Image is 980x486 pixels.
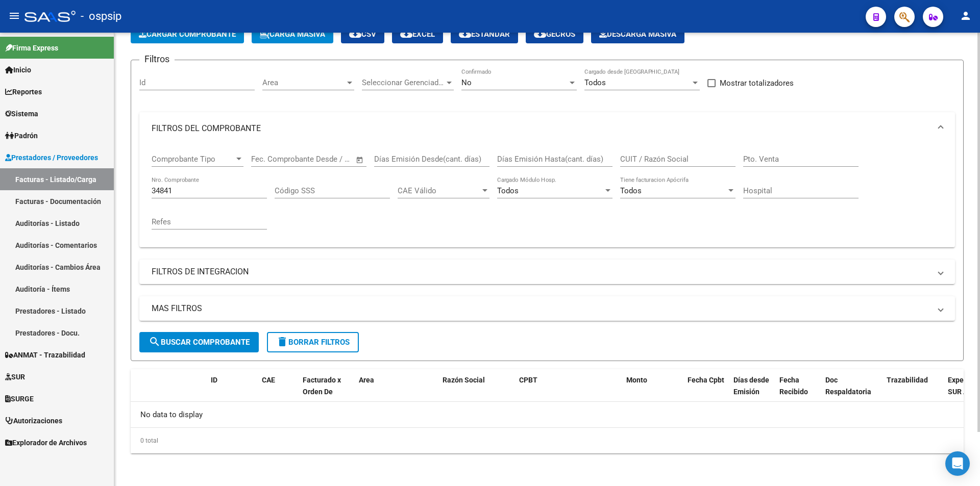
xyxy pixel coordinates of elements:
mat-panel-title: FILTROS DE INTEGRACION [152,266,930,277]
span: Razón Social [443,376,485,384]
span: No [461,78,472,87]
div: FILTROS DEL COMPROBANTE [139,145,955,247]
datatable-header-cell: Razón Social [438,369,515,414]
span: ANMAT - Trazabilidad [5,349,85,361]
span: Todos [620,186,642,195]
input: Fecha fin [302,155,351,164]
span: CAE Válido [398,186,480,195]
datatable-header-cell: Monto [622,369,683,414]
span: Fecha Cpbt [688,376,724,384]
mat-icon: cloud_download [349,28,361,40]
datatable-header-cell: CPBT [515,369,622,414]
mat-expansion-panel-header: FILTROS DEL COMPROBANTE [139,112,955,145]
span: Días desde Emisión [733,376,769,396]
span: Todos [497,186,519,195]
datatable-header-cell: ID [207,369,258,414]
mat-panel-title: MAS FILTROS [152,303,930,314]
span: Doc Respaldatoria [825,376,871,396]
span: Fecha Recibido [779,376,808,396]
mat-icon: menu [8,10,20,22]
span: Monto [626,376,647,384]
span: Autorizaciones [5,415,62,426]
div: No data to display [131,402,964,427]
span: Area [359,376,374,384]
mat-icon: search [149,336,161,348]
span: Carga Masiva [260,30,325,39]
span: Gecros [534,30,575,39]
span: Padrón [5,130,38,141]
input: Fecha inicio [251,155,292,164]
span: Seleccionar Gerenciador [362,78,445,87]
span: ID [211,376,217,384]
span: Comprobante Tipo [152,155,234,164]
span: CPBT [519,376,537,384]
datatable-header-cell: Facturado x Orden De [299,369,355,414]
span: SUR [5,371,25,382]
datatable-header-cell: Días desde Emisión [729,369,775,414]
mat-icon: cloud_download [400,28,412,40]
span: Prestadores / Proveedores [5,152,98,163]
span: - ospsip [81,5,121,28]
span: Firma Express [5,42,58,54]
span: Buscar Comprobante [149,338,250,347]
button: Carga Masiva [252,25,333,43]
span: Mostrar totalizadores [720,77,794,89]
span: Trazabilidad [887,376,928,384]
span: Cargar Comprobante [139,30,236,39]
datatable-header-cell: CAE [258,369,299,414]
span: Descarga Masiva [599,30,676,39]
button: Gecros [526,25,583,43]
span: Borrar Filtros [276,338,350,347]
datatable-header-cell: Fecha Recibido [775,369,821,414]
span: SURGE [5,393,34,404]
app-download-masive: Descarga masiva de comprobantes (adjuntos) [591,25,684,43]
datatable-header-cell: Trazabilidad [883,369,944,414]
span: Inicio [5,64,31,75]
mat-expansion-panel-header: MAS FILTROS [139,296,955,321]
button: Cargar Comprobante [131,25,244,43]
datatable-header-cell: Fecha Cpbt [683,369,729,414]
span: Todos [584,78,606,87]
h3: Filtros [139,52,175,66]
div: Open Intercom Messenger [945,451,970,476]
mat-icon: cloud_download [459,28,471,40]
button: Descarga Masiva [591,25,684,43]
mat-icon: person [960,10,972,22]
span: CSV [349,30,376,39]
mat-icon: delete [276,336,288,348]
span: Reportes [5,86,42,97]
span: Area [262,78,345,87]
button: Borrar Filtros [267,332,359,352]
datatable-header-cell: Doc Respaldatoria [821,369,883,414]
button: Open calendar [354,154,366,166]
button: Estandar [451,25,518,43]
span: Facturado x Orden De [303,376,341,396]
div: 0 total [131,428,964,453]
span: CAE [262,376,275,384]
button: Buscar Comprobante [139,332,259,352]
span: EXCEL [400,30,435,39]
mat-expansion-panel-header: FILTROS DE INTEGRACION [139,260,955,284]
mat-icon: cloud_download [534,28,546,40]
span: Explorador de Archivos [5,437,87,448]
span: Estandar [459,30,510,39]
button: EXCEL [392,25,443,43]
datatable-header-cell: Area [355,369,424,414]
span: Sistema [5,108,38,119]
mat-panel-title: FILTROS DEL COMPROBANTE [152,123,930,134]
button: CSV [341,25,384,43]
